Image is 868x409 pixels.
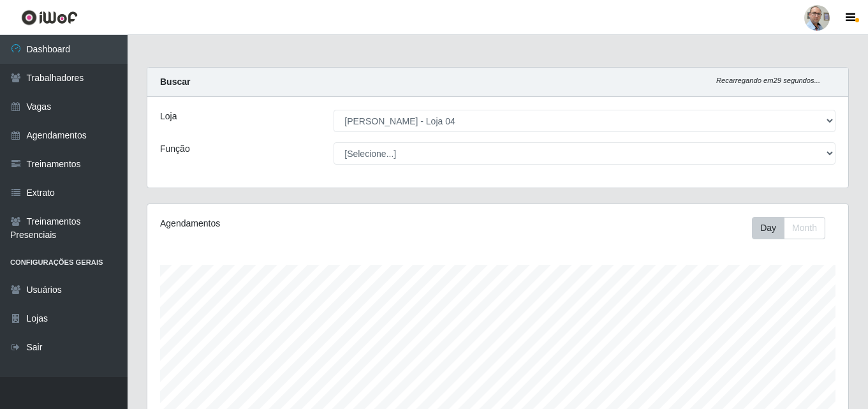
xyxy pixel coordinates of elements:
[752,217,784,239] button: Day
[160,217,430,230] div: Agendamentos
[752,217,825,239] div: First group
[21,10,78,26] img: CoreUI Logo
[160,110,177,123] label: Loja
[752,217,835,239] div: Toolbar with button groups
[160,142,190,156] label: Função
[160,77,190,87] strong: Buscar
[784,217,825,239] button: Month
[716,77,820,84] i: Recarregando em 29 segundos...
